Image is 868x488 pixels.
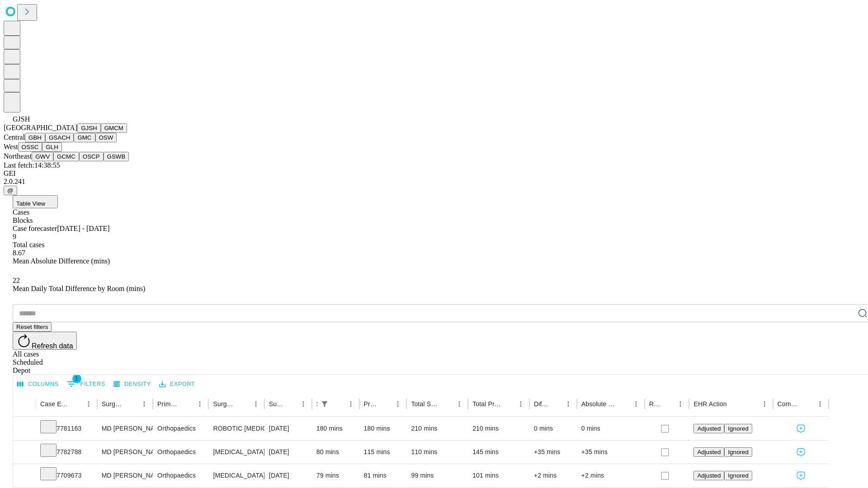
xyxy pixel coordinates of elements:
[40,417,93,440] div: 7781163
[514,398,527,410] button: Menu
[728,398,741,410] button: Sort
[440,398,453,410] button: Sort
[693,447,724,457] button: Adjusted
[4,152,32,160] span: Northeast
[617,398,630,410] button: Sort
[13,225,57,232] span: Case forecaster
[213,441,259,464] div: [MEDICAL_DATA] [MEDICAL_DATA]
[697,472,721,479] span: Adjusted
[674,398,687,410] button: Menu
[72,374,81,383] span: 1
[82,398,95,410] button: Menu
[630,398,642,410] button: Menu
[25,133,45,142] button: GBH
[13,277,20,284] span: 22
[7,187,14,194] span: @
[4,161,60,169] span: Last fetch: 14:38:55
[4,124,77,131] span: [GEOGRAPHIC_DATA]
[316,400,317,408] div: Scheduled In Room Duration
[18,468,31,484] button: Expand
[32,152,53,161] button: GWV
[79,152,104,161] button: OSCP
[13,257,110,265] span: Mean Absolute Difference (mins)
[581,400,616,408] div: Absolute Difference
[472,417,525,440] div: 210 mins
[104,152,129,161] button: GSWB
[453,398,466,410] button: Menu
[472,400,501,408] div: Total Predicted Duration
[13,115,30,123] span: GJSH
[40,400,69,408] div: Case Epic Id
[125,398,138,410] button: Sort
[53,152,79,161] button: GCMC
[15,377,61,391] button: Select columns
[316,464,355,487] div: 79 mins
[13,241,44,249] span: Total cases
[411,441,463,464] div: 110 mins
[13,285,145,292] span: Mean Daily Total Difference by Room (mins)
[693,471,724,480] button: Adjusted
[16,324,48,330] span: Reset filters
[778,400,800,408] div: Comments
[284,398,297,410] button: Sort
[724,424,752,433] button: Ignored
[4,178,864,186] div: 2.0.241
[581,464,640,487] div: +2 mins
[4,143,18,150] span: West
[728,472,748,479] span: Ignored
[344,398,357,410] button: Menu
[157,417,204,440] div: Orthopaedics
[724,471,752,480] button: Ignored
[562,398,575,410] button: Menu
[102,441,148,464] div: MD [PERSON_NAME] [PERSON_NAME] Md
[74,133,95,142] button: GMC
[269,464,307,487] div: [DATE]
[157,400,180,408] div: Primary Service
[138,398,151,410] button: Menu
[157,464,204,487] div: Orthopaedics
[57,225,109,232] span: [DATE] - [DATE]
[392,398,404,410] button: Menu
[45,133,74,142] button: GSACH
[269,441,307,464] div: [DATE]
[4,169,864,178] div: GEI
[102,464,148,487] div: MD [PERSON_NAME] [PERSON_NAME] Md
[411,464,463,487] div: 99 mins
[534,417,572,440] div: 0 mins
[693,424,724,433] button: Adjusted
[814,398,826,410] button: Menu
[364,441,402,464] div: 115 mins
[472,441,525,464] div: 145 mins
[250,398,262,410] button: Menu
[157,377,197,391] button: Export
[18,445,31,460] button: Expand
[549,398,562,410] button: Sort
[213,400,236,408] div: Surgery Name
[269,400,283,408] div: Surgery Date
[364,417,402,440] div: 180 mins
[32,342,73,350] span: Refresh data
[13,249,25,257] span: 8.67
[534,464,572,487] div: +2 mins
[13,233,16,240] span: 9
[13,322,52,332] button: Reset filters
[102,400,124,408] div: Surgeon Name
[581,417,640,440] div: 0 mins
[697,425,721,432] span: Adjusted
[318,398,331,410] button: Show filters
[502,398,514,410] button: Sort
[728,449,748,455] span: Ignored
[213,417,259,440] div: ROBOTIC [MEDICAL_DATA] KNEE TOTAL
[65,377,108,391] button: Show filters
[581,441,640,464] div: +35 mins
[13,195,58,208] button: Table View
[758,398,771,410] button: Menu
[193,398,206,410] button: Menu
[318,398,331,410] div: 1 active filter
[40,464,93,487] div: 7709673
[411,400,439,408] div: Total Scheduled Duration
[181,398,193,410] button: Sort
[364,464,402,487] div: 81 mins
[77,123,101,133] button: GJSH
[40,441,93,464] div: 7782788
